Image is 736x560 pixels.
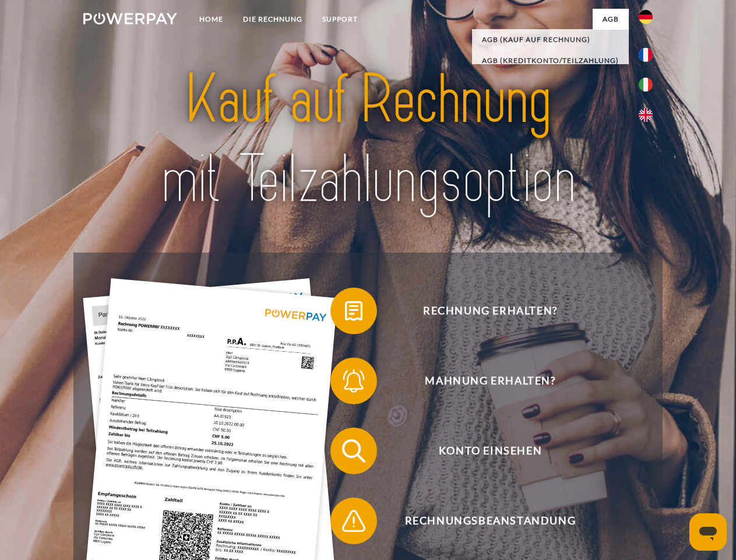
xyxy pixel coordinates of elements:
button: Rechnungsbeanstandung [330,498,633,544]
img: it [639,78,653,92]
img: title-powerpay_de.svg [111,56,625,223]
a: AGB (Kreditkonto/Teilzahlung) [472,50,629,71]
a: AGB (Kauf auf Rechnung) [472,29,629,50]
img: qb_search.svg [339,436,368,466]
span: Rechnungsbeanstandung [347,498,633,544]
iframe: Schaltfläche zum Öffnen des Messaging-Fensters [689,513,727,551]
button: Rechnung erhalten? [330,288,633,334]
img: logo-powerpay-white.svg [83,13,177,24]
img: de [639,10,653,24]
a: agb [593,9,629,30]
a: Home [189,9,233,30]
img: fr [639,48,653,62]
img: en [639,108,653,122]
button: Mahnung erhalten? [330,358,633,404]
img: qb_bell.svg [339,366,368,395]
span: Rechnung erhalten? [347,288,633,334]
span: Mahnung erhalten? [347,358,633,404]
a: SUPPORT [312,9,368,30]
a: DIE RECHNUNG [233,9,312,30]
span: Konto einsehen [347,428,633,474]
img: qb_bill.svg [339,296,368,325]
button: Konto einsehen [330,428,633,474]
img: qb_warning.svg [339,506,368,535]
